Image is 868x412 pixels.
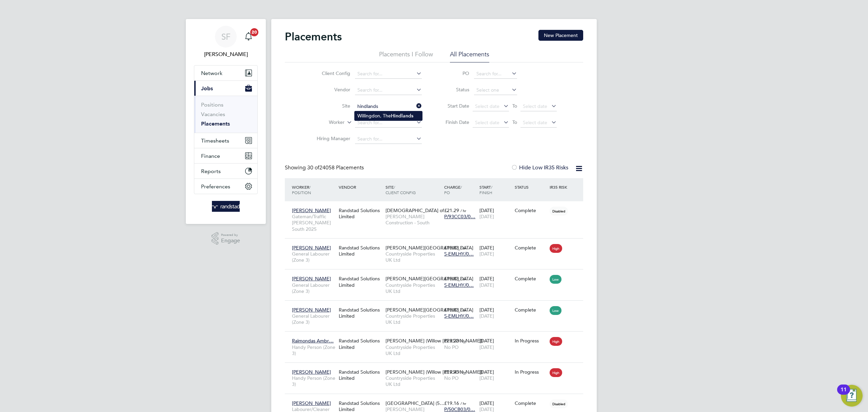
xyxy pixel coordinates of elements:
[194,164,257,179] button: Reports
[386,251,441,263] span: Countryside Properties UK Ltd
[194,50,258,58] span: Sheree Flatman
[292,207,331,213] span: [PERSON_NAME]
[460,370,466,375] span: / hr
[305,119,344,126] label: Worker
[386,338,483,344] span: [PERSON_NAME] (Willow [PERSON_NAME])
[311,103,350,109] label: Site
[311,87,350,93] label: Vendor
[474,86,517,95] input: Select one
[221,232,240,238] span: Powered by
[292,307,331,313] span: [PERSON_NAME]
[475,103,499,109] span: Select date
[337,303,384,322] div: Randstad Solutions Limited
[290,303,583,309] a: [PERSON_NAME]General Labourer (Zone 3)Randstad Solutions Limited[PERSON_NAME][GEOGRAPHIC_DATA]Cou...
[510,118,519,127] span: To
[355,118,422,128] input: Search for...
[479,184,492,195] span: / Finish
[444,369,459,375] span: £19.45
[379,50,433,62] li: Placements I Follow
[212,201,240,212] img: randstad-logo-retina.png
[201,137,229,144] span: Timesheets
[444,375,459,381] span: No PO
[515,207,547,213] div: Complete
[444,276,459,282] span: £18.88
[479,213,494,220] span: [DATE]
[384,181,442,199] div: Site
[460,245,466,250] span: / hr
[478,303,513,322] div: [DATE]
[201,111,225,117] a: Vacancies
[201,183,230,190] span: Preferences
[478,334,513,353] div: [DATE]
[439,119,469,125] label: Finish Date
[460,276,466,281] span: / hr
[290,334,583,340] a: Raimondas Ambr…Handy Person (Zone 3)Randstad Solutions Limited[PERSON_NAME] (Willow [PERSON_NAME]...
[337,241,384,260] div: Randstad Solutions Limited
[538,30,583,41] button: New Placement
[194,96,257,133] div: Jobs
[511,164,568,171] label: Hide Low IR35 Risks
[292,282,335,294] span: General Labourer (Zone 3)
[386,400,445,406] span: [GEOGRAPHIC_DATA] (5…
[550,399,568,408] span: Disabled
[292,375,335,387] span: Handy Person (Zone 3)
[386,184,416,195] span: / Client Config
[444,207,459,213] span: £21.29
[444,245,459,251] span: £18.88
[221,238,240,244] span: Engage
[386,313,441,325] span: Countryside Properties UK Ltd
[337,204,384,223] div: Randstad Solutions Limited
[201,70,222,76] span: Network
[250,28,258,36] span: 20
[391,113,413,119] b: Hindlands
[355,69,422,79] input: Search for...
[386,307,473,313] span: [PERSON_NAME][GEOGRAPHIC_DATA]
[194,148,257,163] button: Finance
[311,70,350,76] label: Client Config
[355,134,422,144] input: Search for...
[439,103,469,109] label: Start Date
[479,313,494,319] span: [DATE]
[292,213,335,232] span: Gateman/Traffic [PERSON_NAME] South 2025
[439,70,469,76] label: PO
[475,119,499,126] span: Select date
[515,245,547,251] div: Complete
[444,313,474,319] span: S-EMLHY/0…
[478,181,513,199] div: Start
[285,164,365,171] div: Showing
[548,181,571,193] div: IR35 Risk
[450,50,489,62] li: All Placements
[307,164,319,171] span: 30 of
[386,276,473,282] span: [PERSON_NAME][GEOGRAPHIC_DATA]
[523,119,547,126] span: Select date
[386,245,473,251] span: [PERSON_NAME][GEOGRAPHIC_DATA]
[290,241,583,247] a: [PERSON_NAME]General Labourer (Zone 3)Randstad Solutions Limited[PERSON_NAME][GEOGRAPHIC_DATA]Cou...
[460,401,466,406] span: / hr
[444,213,475,220] span: P/93CC03/0…
[444,251,474,257] span: S-EMLHY/0…
[292,184,311,195] span: / Position
[355,86,422,95] input: Search for...
[194,81,257,96] button: Jobs
[290,204,583,209] a: [PERSON_NAME]Gateman/Traffic [PERSON_NAME] South 2025Randstad Solutions Limited[DEMOGRAPHIC_DATA]...
[444,184,462,195] span: / PO
[478,204,513,223] div: [DATE]
[194,26,258,58] a: SF[PERSON_NAME]
[292,313,335,325] span: General Labourer (Zone 3)
[444,344,459,350] span: No PO
[474,69,517,79] input: Search for...
[515,400,547,406] div: Complete
[550,306,561,315] span: Low
[515,276,547,282] div: Complete
[242,26,255,48] a: 20
[515,307,547,313] div: Complete
[523,103,547,109] span: Select date
[510,101,519,110] span: To
[550,207,568,216] span: Disabled
[290,365,583,371] a: [PERSON_NAME]Handy Person (Zone 3)Randstad Solutions Limited[PERSON_NAME] (Willow [PERSON_NAME])C...
[337,366,384,385] div: Randstad Solutions Limited
[460,338,466,343] span: / hr
[307,164,364,171] span: 24058 Placements
[479,251,494,257] span: [DATE]
[478,241,513,260] div: [DATE]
